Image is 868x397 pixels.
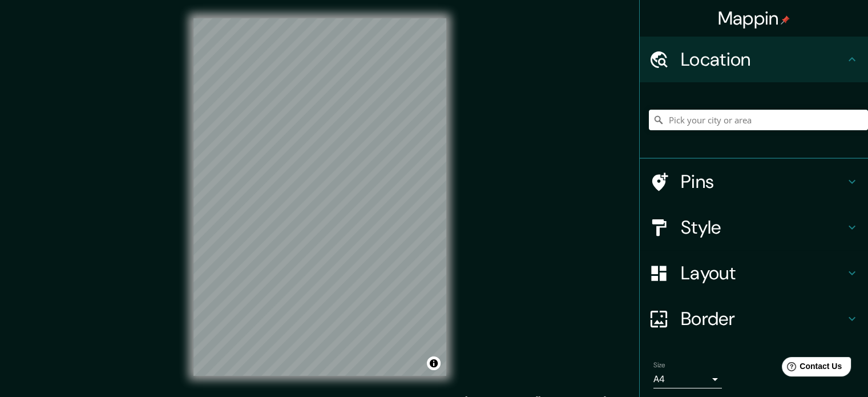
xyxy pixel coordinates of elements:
[681,216,845,239] h4: Style
[681,48,845,71] h4: Location
[653,360,665,370] label: Size
[193,18,446,376] canvas: Map
[427,356,441,370] button: Toggle attribution
[781,15,790,25] img: pin-icon.png
[640,250,868,296] div: Layout
[718,7,790,30] h4: Mappin
[640,296,868,342] div: Border
[681,262,845,284] h4: Layout
[681,307,845,330] h4: Border
[640,159,868,204] div: Pins
[766,352,855,384] iframe: Help widget launcher
[640,37,868,82] div: Location
[681,170,845,193] h4: Pins
[640,204,868,250] div: Style
[649,110,868,130] input: Pick your city or area
[653,370,722,388] div: A4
